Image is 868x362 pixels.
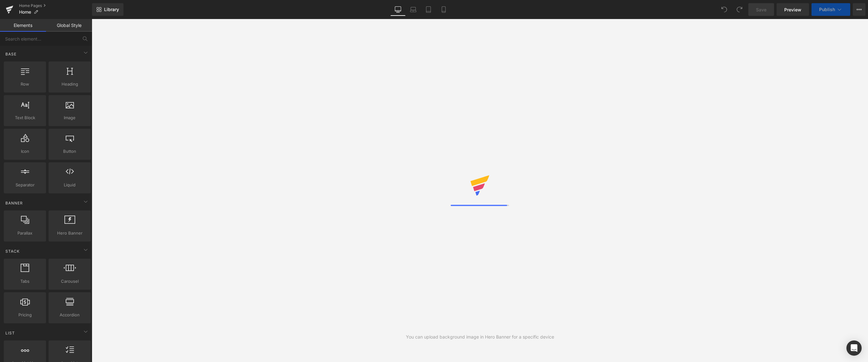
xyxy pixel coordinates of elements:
[19,10,31,15] span: Home
[5,200,23,206] span: Banner
[50,312,89,318] span: Accordion
[6,114,44,121] span: Text Block
[784,6,801,13] span: Preview
[50,182,89,188] span: Liquid
[5,248,20,254] span: Stack
[50,148,89,155] span: Button
[406,3,421,16] a: Laptop
[718,3,731,16] button: Undo
[50,230,89,236] span: Hero Banner
[104,7,119,12] span: Library
[92,3,123,16] a: New Library
[390,3,406,16] a: Desktop
[733,3,746,16] button: Redo
[777,3,809,16] a: Preview
[5,330,16,336] span: List
[6,182,44,188] span: Separator
[19,3,92,8] a: Home Pages
[406,333,554,340] div: You can upload background image in Hero Banner for a specific device
[50,81,89,87] span: Heading
[421,3,436,16] a: Tablet
[50,114,89,121] span: Image
[6,230,44,236] span: Parallax
[846,340,862,356] div: Open Intercom Messenger
[812,3,850,16] button: Publish
[6,312,44,318] span: Pricing
[5,51,17,57] span: Base
[6,148,44,155] span: Icon
[50,278,89,285] span: Carousel
[853,3,865,16] button: More
[46,19,92,32] a: Global Style
[436,3,451,16] a: Mobile
[6,278,44,285] span: Tabs
[6,81,44,87] span: Row
[756,6,766,13] span: Save
[819,7,835,12] span: Publish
